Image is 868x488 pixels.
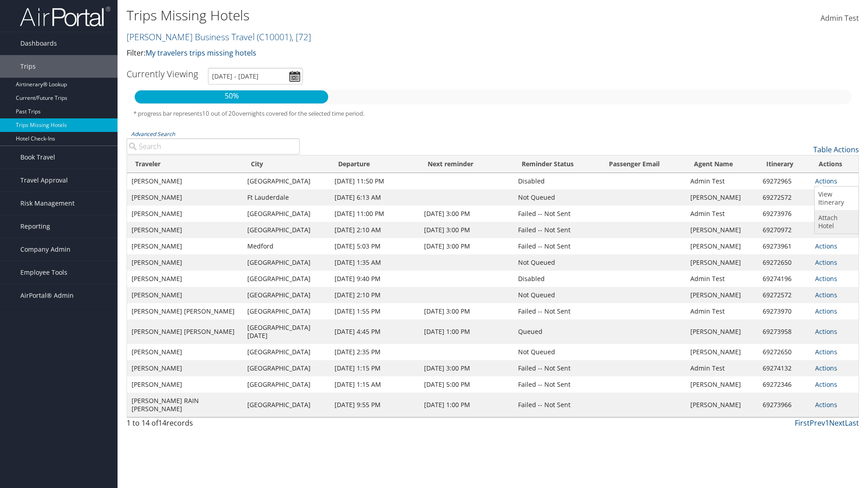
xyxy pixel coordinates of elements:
[758,376,811,393] td: 69272346
[243,189,330,206] td: Ft Lauderdale
[514,319,601,344] td: Queued
[20,146,55,169] span: Book Travel
[420,376,514,393] td: [DATE] 5:00 PM
[420,393,514,417] td: [DATE] 1:00 PM
[815,347,837,356] a: Actions
[815,274,837,283] a: Actions
[514,189,601,206] td: Not Queued
[815,364,837,372] a: Actions
[815,380,837,389] a: Actions
[758,287,811,303] td: 69272572
[243,222,330,238] td: [GEOGRAPHIC_DATA]
[686,376,758,393] td: [PERSON_NAME]
[758,238,811,254] td: 69273961
[330,222,420,238] td: [DATE] 2:10 AM
[420,222,514,238] td: [DATE] 3:00 PM
[133,109,852,118] h5: * progress bar represents overnights covered for the selected time period.
[243,238,330,254] td: Medford
[686,360,758,376] td: Admin Test
[202,109,236,117] span: 10 out of 20
[127,287,243,303] td: [PERSON_NAME]
[135,90,328,102] p: 50%
[758,189,811,206] td: 69272572
[686,173,758,189] td: Admin Test
[243,155,330,173] th: City: activate to sort column ascending
[815,177,837,185] a: Actions
[686,319,758,344] td: [PERSON_NAME]
[815,400,837,409] a: Actions
[821,5,859,33] a: Admin Test
[330,287,420,303] td: [DATE] 2:10 PM
[127,376,243,393] td: [PERSON_NAME]
[330,360,420,376] td: [DATE] 1:15 PM
[686,206,758,222] td: Admin Test
[758,319,811,344] td: 69273958
[813,145,859,155] a: Table Actions
[243,319,330,344] td: [GEOGRAPHIC_DATA][DATE]
[20,6,110,27] img: airportal-logo.png
[811,155,859,173] th: Actions
[514,238,601,254] td: Failed -- Not Sent
[127,206,243,222] td: [PERSON_NAME]
[127,238,243,254] td: [PERSON_NAME]
[131,130,175,138] a: Advanced Search
[243,393,330,417] td: [GEOGRAPHIC_DATA]
[821,13,859,23] span: Admin Test
[795,418,810,428] a: First
[243,376,330,393] td: [GEOGRAPHIC_DATA]
[825,418,829,428] a: 1
[815,210,856,234] a: Attach Hotel
[815,187,856,210] a: View Itinerary
[514,254,601,271] td: Not Queued
[243,254,330,271] td: [GEOGRAPHIC_DATA]
[514,360,601,376] td: Failed -- Not Sent
[330,206,420,222] td: [DATE] 11:00 PM
[20,32,57,55] span: Dashboards
[686,238,758,254] td: [PERSON_NAME]
[127,31,311,43] a: [PERSON_NAME] Business Travel
[127,155,243,173] th: Traveler: activate to sort column ascending
[686,254,758,271] td: [PERSON_NAME]
[20,55,36,78] span: Trips
[686,189,758,206] td: [PERSON_NAME]
[758,303,811,319] td: 69273970
[686,271,758,287] td: Admin Test
[601,155,686,173] th: Passenger Email: activate to sort column ascending
[514,155,601,173] th: Reminder Status
[243,287,330,303] td: [GEOGRAPHIC_DATA]
[158,418,166,428] span: 14
[127,68,198,80] h3: Currently Viewing
[420,319,514,344] td: [DATE] 1:00 PM
[686,303,758,319] td: Admin Test
[330,393,420,417] td: [DATE] 9:55 PM
[829,418,845,428] a: Next
[815,291,837,299] a: Actions
[420,238,514,254] td: [DATE] 3:00 PM
[127,393,243,417] td: [PERSON_NAME] RAIN [PERSON_NAME]
[330,254,420,271] td: [DATE] 1:35 AM
[20,238,71,261] span: Company Admin
[686,344,758,360] td: [PERSON_NAME]
[758,155,811,173] th: Itinerary
[758,393,811,417] td: 69273966
[815,258,837,267] a: Actions
[330,319,420,344] td: [DATE] 4:45 PM
[810,418,825,428] a: Prev
[292,31,311,43] span: , [ 72 ]
[815,307,837,315] a: Actions
[20,215,50,238] span: Reporting
[815,327,837,336] a: Actions
[127,138,300,155] input: Advanced Search
[243,173,330,189] td: [GEOGRAPHIC_DATA]
[127,303,243,319] td: [PERSON_NAME] [PERSON_NAME]
[330,344,420,360] td: [DATE] 2:35 PM
[420,303,514,319] td: [DATE] 3:00 PM
[420,155,514,173] th: Next reminder
[815,242,837,250] a: Actions
[20,169,68,192] span: Travel Approval
[758,173,811,189] td: 69272965
[514,287,601,303] td: Not Queued
[208,68,303,84] input: [DATE] - [DATE]
[127,222,243,238] td: [PERSON_NAME]
[243,303,330,319] td: [GEOGRAPHIC_DATA]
